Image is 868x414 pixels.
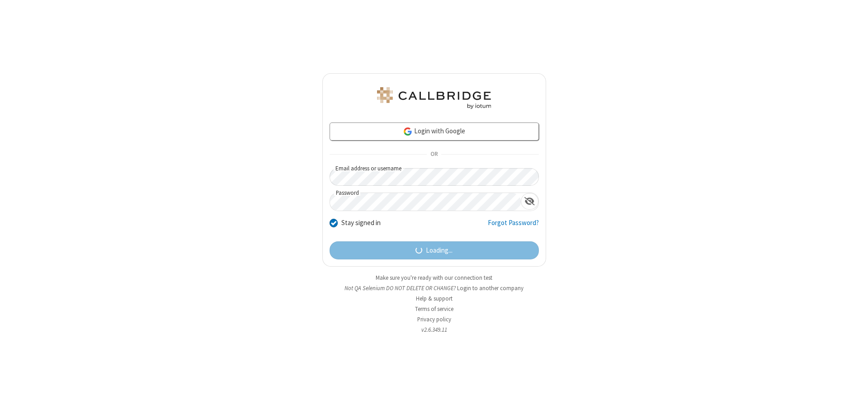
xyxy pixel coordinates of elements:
label: Stay signed in [341,218,381,228]
a: Terms of service [415,305,453,313]
img: QA Selenium DO NOT DELETE OR CHANGE [375,87,493,109]
iframe: Chat [845,390,861,408]
a: Help & support [416,295,453,302]
a: Privacy policy [417,315,451,323]
a: Login with Google [330,122,539,141]
li: Not QA Selenium DO NOT DELETE OR CHANGE? [322,284,546,292]
input: Email address or username [330,168,539,186]
span: OR [427,148,441,161]
button: Login to another company [457,284,524,292]
button: Loading... [330,241,539,259]
li: v2.6.349.11 [322,325,546,334]
span: Loading... [426,245,453,256]
a: Forgot Password? [488,218,539,235]
input: Password [330,193,521,211]
a: Make sure you're ready with our connection test [376,274,492,282]
img: google-icon.png [403,127,413,136]
div: Show password [521,193,538,210]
